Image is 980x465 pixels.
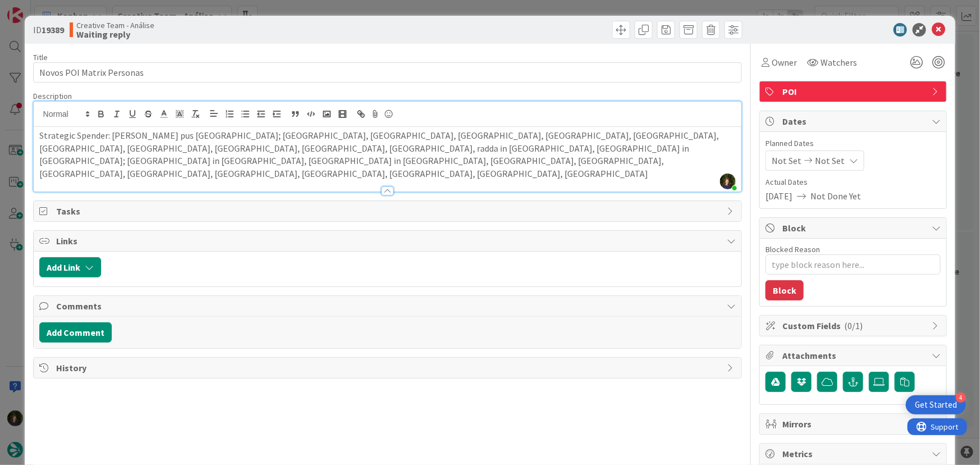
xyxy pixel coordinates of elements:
span: Metrics [782,447,926,461]
span: Not Set [815,154,845,167]
span: POI [782,85,926,98]
label: Title [33,52,48,62]
span: Custom Fields [782,319,926,332]
button: Add Link [39,257,101,277]
span: ( 0/1 ) [844,320,863,331]
input: type card name here... [33,62,742,83]
button: Add Comment [39,322,112,343]
span: ID [33,23,64,37]
span: Actual Dates [765,176,941,188]
span: Planned Dates [765,138,941,149]
div: 4 [956,393,966,403]
span: Tasks [56,204,722,218]
div: Get Started [915,399,957,411]
span: History [56,361,722,375]
img: OSJL0tKbxWQXy8f5HcXbcaBiUxSzdGq2.jpg [720,174,736,189]
span: Links [56,234,722,248]
span: Not Set [772,154,801,167]
b: 19389 [42,24,64,35]
span: Mirrors [782,417,926,431]
span: Support [24,2,51,15]
span: Watchers [821,56,857,69]
label: Blocked Reason [765,244,820,254]
span: [DATE] [765,189,792,203]
span: Comments [56,299,722,313]
span: Attachments [782,349,926,362]
span: Dates [782,115,926,128]
div: Open Get Started checklist, remaining modules: 4 [906,395,966,414]
p: Strategic Spender: [PERSON_NAME] pus [GEOGRAPHIC_DATA]; [GEOGRAPHIC_DATA], [GEOGRAPHIC_DATA], [GE... [39,129,736,180]
b: Waiting reply [76,30,154,39]
span: Creative Team - Análise [76,21,154,30]
span: Owner [772,56,797,69]
span: Description [33,91,72,101]
button: Block [765,280,804,300]
span: Block [782,221,926,235]
span: Not Done Yet [810,189,861,203]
